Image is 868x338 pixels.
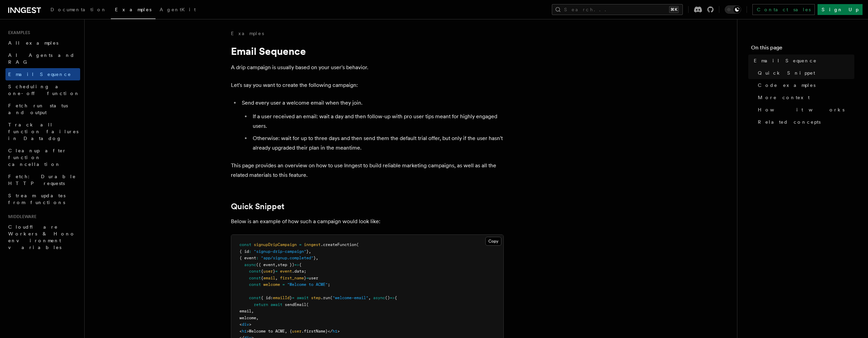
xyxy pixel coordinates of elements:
span: step }) [278,262,294,267]
a: Related concepts [755,116,854,128]
a: AgentKit [156,2,200,18]
span: first_name [280,276,304,280]
span: < [239,329,242,334]
span: emailId [273,295,290,300]
span: Middleware [5,214,36,219]
span: await [270,302,282,307]
span: div [242,322,249,327]
span: Stream updates from functions [8,193,65,205]
a: Fetch: Durable HTTP requests [5,170,80,189]
span: , [275,276,278,280]
a: All examples [5,37,80,49]
a: Track all function failures in Datadog [5,119,80,144]
span: "welcome-email" [333,295,368,300]
h4: On this page [751,44,854,55]
span: , [251,309,254,313]
span: = [306,276,309,280]
span: >Welcome to ACME, { [247,329,292,334]
a: Scheduling a one-off function [5,80,80,99]
a: Code examples [755,79,854,91]
span: } [273,269,275,274]
span: h1 [242,329,247,334]
span: user [263,269,273,274]
a: Contact sales [752,4,815,15]
span: Email Sequence [754,57,817,64]
span: { [261,276,263,280]
span: Examples [115,7,151,12]
span: } [313,256,316,260]
p: A drip campaign is usually based on your user's behavior. [231,63,504,72]
span: ({ event [256,262,275,267]
span: = [275,269,278,274]
span: > [249,322,251,327]
span: { [395,295,397,300]
span: = [299,242,301,247]
a: Email Sequence [5,68,80,80]
span: { [299,262,301,267]
a: Stream updates from functions [5,189,80,209]
span: const [249,269,261,274]
span: { id: [261,295,273,300]
a: Documentation [46,2,111,18]
span: user [292,329,301,334]
span: < [239,322,242,327]
span: = [282,282,285,287]
span: .firstName}</ [301,329,333,334]
span: Cloudflare Workers & Hono environment variables [8,224,75,250]
span: More context [758,94,810,101]
span: const [239,242,251,247]
span: welcome [263,282,280,287]
span: Documentation [50,7,107,12]
a: Examples [111,2,156,19]
a: Sign Up [818,4,863,15]
button: Search...⌘K [552,4,683,15]
span: AgentKit [160,7,196,12]
a: Quick Snippet [231,202,284,211]
span: welcome [239,316,256,320]
li: Send every user a welcome email when they join. [240,98,504,153]
span: AI Agents and RAG [8,52,75,65]
span: How it works [758,106,844,113]
span: await [297,295,309,300]
span: "signup-drip-campaign" [254,249,306,254]
a: More context [755,91,854,104]
a: Cloudflare Workers & Hono environment variables [5,221,80,253]
span: h1 [333,329,337,334]
p: Below is an example of how such a campaign would look like: [231,217,504,226]
span: email [239,309,251,313]
span: ; [328,282,330,287]
span: signupDripCampaign [254,242,297,247]
span: "Welcome to ACME" [287,282,328,287]
span: async [244,262,256,267]
span: Scheduling a one-off function [8,84,80,96]
span: "app/signup.completed" [261,256,313,260]
span: Examples [5,30,30,35]
span: const [249,276,261,280]
a: Cleanup after function cancellation [5,144,80,170]
li: If a user received an email: wait a day and then follow-up with pro user tips meant for highly en... [251,112,504,131]
span: async [373,295,385,300]
button: Copy [485,237,501,246]
span: } [304,276,306,280]
a: Fetch run status and output [5,99,80,119]
span: Cleanup after function cancellation [8,148,67,167]
a: How it works [755,104,854,116]
a: AI Agents and RAG [5,49,80,68]
span: return [254,302,268,307]
span: inngest [304,242,321,247]
li: Otherwise: wait for up to three days and then send them the default trial offer, but only if the ... [251,134,504,153]
span: Related concepts [758,119,821,125]
span: .createFunction [321,242,356,247]
a: Quick Snippet [755,67,854,79]
span: .data; [292,269,306,274]
span: => [294,262,299,267]
span: const [249,295,261,300]
span: step [311,295,321,300]
span: = [292,295,294,300]
h1: Email Sequence [231,45,504,57]
p: This page provides an overview on how to use Inngest to build reliable marketing campaigns, as we... [231,161,504,180]
span: } [290,295,292,300]
span: > [337,329,340,334]
span: Quick Snippet [758,70,815,76]
span: : [249,249,251,254]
